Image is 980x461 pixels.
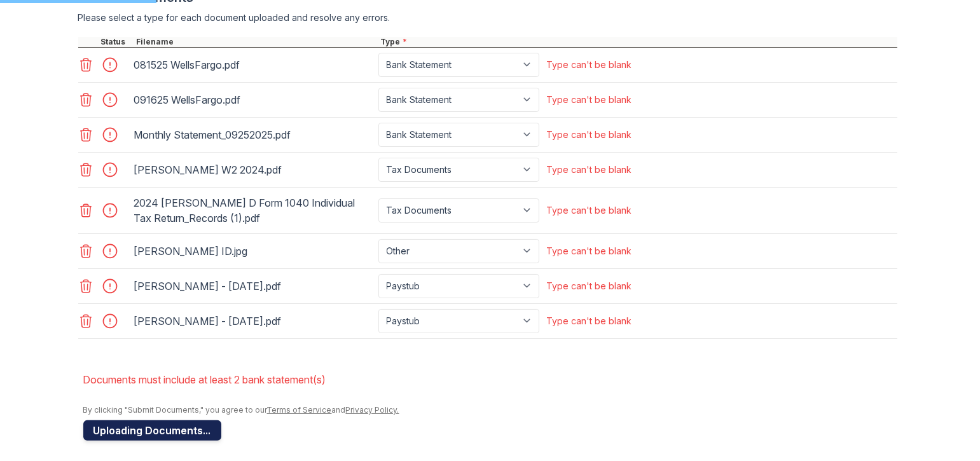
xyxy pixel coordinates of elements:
[547,58,632,71] div: Type can't be blank
[83,405,897,415] div: By clicking "Submit Documents," you agree to our and
[134,37,378,47] div: Filename
[134,241,373,261] div: [PERSON_NAME] ID.jpg
[547,245,632,258] div: Type can't be blank
[547,163,632,176] div: Type can't be blank
[547,204,632,217] div: Type can't be blank
[83,367,897,392] li: Documents must include at least 2 bank statement(s)
[547,93,632,106] div: Type can't be blank
[78,11,897,24] div: Please select a type for each document uploaded and resolve any errors.
[547,315,632,327] div: Type can't be blank
[134,311,373,331] div: [PERSON_NAME] - [DATE].pdf
[134,125,373,145] div: Monthly Statement_09252025.pdf
[547,128,632,141] div: Type can't be blank
[346,405,399,415] a: Privacy Policy.
[83,420,221,441] button: Uploading Documents...
[134,193,373,228] div: 2024 [PERSON_NAME] D Form 1040 Individual Tax Return_Records (1).pdf
[378,37,897,47] div: Type
[99,37,134,47] div: Status
[134,55,373,75] div: 081525 WellsFargo.pdf
[134,90,373,110] div: 091625 WellsFargo.pdf
[134,276,373,296] div: [PERSON_NAME] - [DATE].pdf
[267,405,332,415] a: Terms of Service
[134,160,373,180] div: [PERSON_NAME] W2 2024.pdf
[547,280,632,292] div: Type can't be blank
